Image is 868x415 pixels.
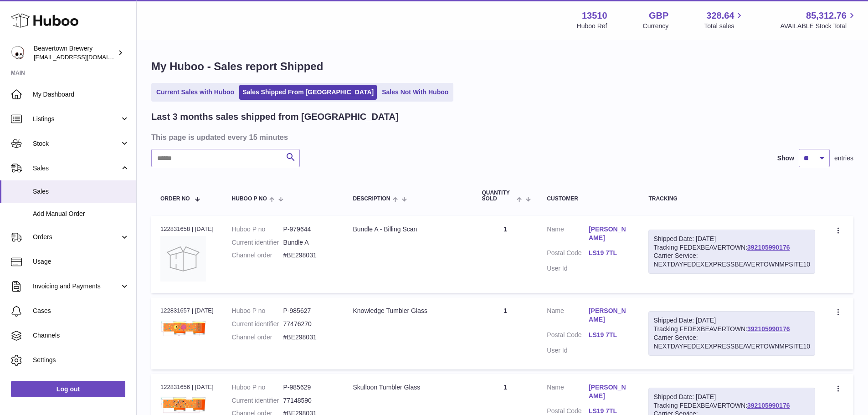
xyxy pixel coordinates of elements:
a: 392105990176 [747,244,790,251]
dd: 77148590 [283,396,335,405]
dd: P-985629 [283,383,335,392]
span: Total sales [704,22,745,31]
span: Listings [33,115,120,123]
span: Description [353,196,390,202]
dd: #BE298031 [283,333,335,342]
span: 85,312.76 [806,10,847,22]
div: 122831658 | [DATE] [160,225,214,233]
div: Currency [643,22,669,31]
div: Tracking FEDEXBEAVERTOWN: [648,230,815,274]
span: Invoicing and Payments [33,282,120,291]
span: Sales [33,164,120,173]
div: Shipped Date: [DATE] [653,235,810,243]
a: LS19 7TL [589,331,631,339]
a: 392105990176 [747,325,790,333]
span: Settings [33,356,129,364]
div: Bundle A - Billing Scan [353,225,463,234]
dt: Huboo P no [232,383,283,392]
dt: Name [547,225,589,245]
img: 1716222797.png [160,394,206,414]
div: Shipped Date: [DATE] [653,393,810,401]
div: Customer [547,196,630,202]
div: 122831657 | [DATE] [160,307,214,315]
a: [PERSON_NAME] [589,383,631,400]
div: Tracking FEDEXBEAVERTOWN: [648,311,815,356]
td: 1 [473,216,538,293]
span: Quantity Sold [482,190,514,202]
dt: Channel order [232,333,283,342]
div: Knowledge Tumbler Glass [353,307,463,315]
dt: Channel order [232,251,283,260]
dt: User Id [547,346,589,355]
span: Add Manual Order [33,210,129,218]
a: LS19 7TL [589,249,631,257]
img: no-photo.jpg [160,236,206,282]
dd: P-985627 [283,307,335,315]
h2: Last 3 months sales shipped from [GEOGRAPHIC_DATA] [151,111,399,123]
dt: Huboo P no [232,307,283,315]
span: 328.64 [706,10,734,22]
dt: User Id [547,264,589,273]
div: Shipped Date: [DATE] [653,316,810,325]
span: Cases [33,307,129,315]
div: 122831656 | [DATE] [160,383,214,391]
span: Usage [33,257,129,266]
dd: Bundle A [283,238,335,247]
h1: My Huboo - Sales report Shipped [151,59,853,74]
strong: 13510 [582,10,607,22]
dt: Current identifier [232,320,283,328]
div: Tracking [648,196,815,202]
div: Huboo Ref [577,22,607,31]
img: 1716222726.png [160,318,206,337]
a: 392105990176 [747,402,790,409]
a: 85,312.76 AVAILABLE Stock Total [780,10,857,31]
a: Sales Shipped From [GEOGRAPHIC_DATA] [239,85,377,100]
strong: GBP [649,10,668,22]
img: internalAdmin-13510@internal.huboo.com [11,46,25,60]
dt: Huboo P no [232,225,283,234]
dt: Current identifier [232,238,283,247]
dd: 77476270 [283,320,335,328]
dt: Postal Code [547,331,589,342]
span: entries [834,154,853,163]
dt: Postal Code [547,249,589,260]
div: Carrier Service: NEXTDAYFEDEXEXPRESSBEAVERTOWNMPSITE10 [653,333,810,351]
a: Log out [11,381,125,397]
dd: P-979644 [283,225,335,234]
span: Channels [33,331,129,340]
a: Current Sales with Huboo [153,85,237,100]
dt: Name [547,383,589,403]
span: Huboo P no [232,196,267,202]
label: Show [777,154,794,163]
div: Beavertown Brewery [34,44,116,61]
a: 328.64 Total sales [704,10,745,31]
a: [PERSON_NAME] [589,307,631,324]
dt: Name [547,307,589,326]
dd: #BE298031 [283,251,335,260]
dt: Current identifier [232,396,283,405]
a: Sales Not With Huboo [379,85,452,100]
span: Sales [33,187,129,196]
td: 1 [473,297,538,369]
span: AVAILABLE Stock Total [780,22,857,31]
span: Stock [33,139,120,148]
div: Skulloon Tumbler Glass [353,383,463,392]
div: Carrier Service: NEXTDAYFEDEXEXPRESSBEAVERTOWNMPSITE10 [653,251,810,269]
span: Order No [160,196,190,202]
span: [EMAIL_ADDRESS][DOMAIN_NAME] [34,53,134,61]
h3: This page is updated every 15 minutes [151,132,851,142]
span: Orders [33,233,120,241]
a: [PERSON_NAME] [589,225,631,242]
span: My Dashboard [33,90,129,99]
